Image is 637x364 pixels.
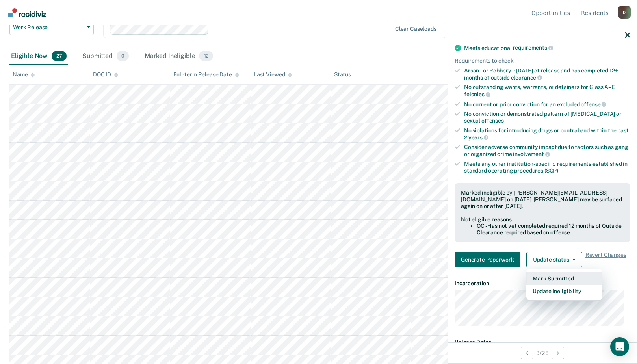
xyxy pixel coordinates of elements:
[143,48,215,65] div: Marked Ineligible
[464,45,630,52] div: Meets educational
[173,71,239,78] div: Full-term Release Date
[513,45,553,51] span: requirements
[581,101,606,108] span: offense
[334,71,351,78] div: Status
[13,24,84,31] span: Work Release
[455,339,630,345] dt: Release Dates
[464,161,630,174] div: Meets any other institution-specific requirements established in standard operating procedures
[477,223,624,236] li: OC - Has not yet completed required 12 months of Outside Clearance required based on offense
[618,6,631,19] div: D
[481,117,504,124] span: offenses
[521,347,533,359] button: Previous Opportunity
[526,272,602,285] button: Mark Submitted
[585,252,626,267] span: Revert Changes
[610,337,629,356] div: Open Intercom Messenger
[544,167,558,174] span: (SOP)
[618,6,631,19] button: Profile dropdown button
[461,189,624,209] div: Marked ineligible by [PERSON_NAME][EMAIL_ADDRESS][DOMAIN_NAME] on [DATE]. [PERSON_NAME] may be su...
[464,91,490,97] span: felonies
[513,151,550,157] span: involvement
[511,74,542,81] span: clearance
[464,67,630,81] div: Arson I or Robbery I: [DATE] of release and has completed 12+ months of outside
[117,51,129,61] span: 0
[93,71,118,78] div: DOC ID
[448,342,637,363] div: 3 / 28
[8,8,46,17] img: Recidiviz
[461,216,624,223] div: Not eligible reasons:
[464,111,630,124] div: No conviction or demonstrated pattern of [MEDICAL_DATA] or sexual
[254,71,292,78] div: Last Viewed
[199,51,213,61] span: 12
[81,48,130,65] div: Submitted
[552,347,564,359] button: Next Opportunity
[468,134,488,141] span: years
[526,269,602,301] div: Dropdown Menu
[526,252,582,267] button: Update status
[52,51,67,61] span: 27
[455,280,630,287] dt: Incarceration
[464,84,630,97] div: No outstanding wants, warrants, or detainers for Class A–E
[455,252,520,267] button: Generate Paperwork
[455,58,630,64] div: Requirements to check
[526,285,602,297] button: Update Ineligibility
[9,48,68,65] div: Eligible Now
[464,144,630,157] div: Consider adverse community impact due to factors such as gang or organized crime
[13,71,35,78] div: Name
[395,26,436,32] div: Clear caseloads
[464,101,630,108] div: No current or prior conviction for an excluded
[464,127,630,141] div: No violations for introducing drugs or contraband within the past 2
